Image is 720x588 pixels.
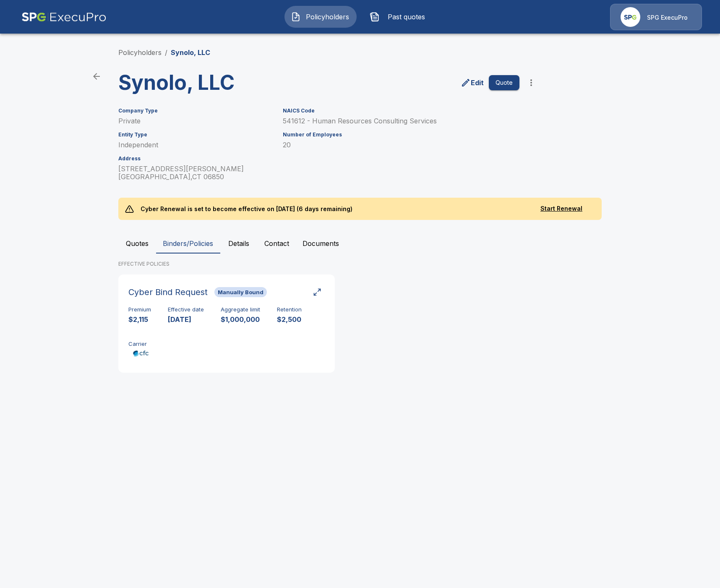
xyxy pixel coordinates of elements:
h6: Carrier [128,341,154,348]
h6: Cyber Bind Request [128,285,208,299]
img: Agency Icon [621,7,640,27]
span: Past quotes [383,12,429,22]
div: policyholder tabs [118,233,602,253]
p: Edit [471,78,484,88]
p: Private [118,117,273,125]
p: 541612 - Human Resources Consulting Services [283,117,519,125]
h6: NAICS Code [283,108,519,114]
h6: Number of Employees [283,132,519,138]
button: Quotes [118,233,156,253]
button: Binders/Policies [156,233,220,253]
p: Cyber Renewal is set to become effective on [DATE] (6 days remaining) [134,198,360,220]
button: Policyholders IconPolicyholders [284,6,357,28]
p: Synolo, LLC [171,47,210,57]
a: Policyholders [118,48,162,57]
p: 20 [283,141,519,149]
span: Manually Bound [214,289,267,295]
span: Policyholders [304,12,350,22]
button: Past quotes IconPast quotes [363,6,436,28]
h3: Synolo, LLC [118,71,326,94]
button: Documents [296,233,346,253]
p: $2,115 [128,315,151,324]
p: $1,000,000 [221,315,260,324]
h6: Company Type [118,108,273,114]
a: Agency IconSPG ExecuPro [610,4,702,30]
button: Details [220,233,258,253]
img: Carrier [128,349,154,358]
img: Policyholders Icon [291,12,301,22]
p: Independent [118,141,273,149]
h6: Effective date [168,306,204,313]
li: / [165,47,167,57]
p: $2,500 [277,315,302,324]
img: Past quotes Icon [370,12,380,22]
nav: breadcrumb [118,47,210,57]
h6: Premium [128,306,151,313]
h6: Address [118,156,273,162]
button: Contact [258,233,296,253]
p: SPG ExecuPro [647,13,688,22]
button: Quote [489,75,519,91]
p: EFFECTIVE POLICIES [118,260,602,268]
a: back [88,68,105,85]
button: more [523,74,540,91]
p: [DATE] [168,315,204,324]
h6: Retention [277,306,302,313]
p: [STREET_ADDRESS][PERSON_NAME] [GEOGRAPHIC_DATA] , CT 06850 [118,165,273,181]
h6: Aggregate limit [221,306,260,313]
h6: Entity Type [118,132,273,138]
img: AA Logo [21,4,107,30]
a: edit [459,76,485,89]
button: Start Renewal [528,201,595,217]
